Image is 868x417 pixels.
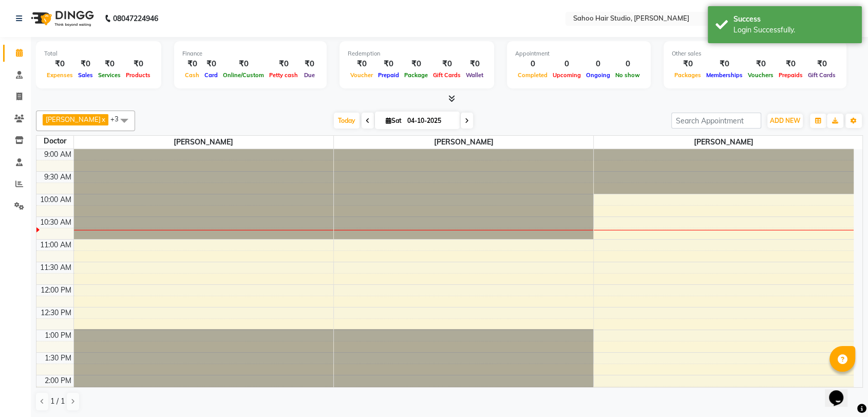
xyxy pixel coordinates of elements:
span: Cash [182,71,202,79]
div: ₹0 [300,58,318,70]
div: 9:30 AM [42,172,73,183]
span: Services [96,71,123,79]
div: 12:00 PM [39,285,73,296]
div: 11:00 AM [38,240,73,250]
span: Due [301,71,317,79]
span: Petty cash [267,71,300,79]
div: ₹0 [430,58,463,70]
span: [PERSON_NAME] [334,136,593,149]
span: Packages [672,71,704,79]
div: 12:30 PM [39,307,73,318]
div: ₹0 [704,58,745,70]
div: 10:00 AM [38,194,73,205]
span: Vouchers [745,71,776,79]
span: Ongoing [583,71,613,79]
div: Success [733,14,854,25]
span: Sales [76,71,96,79]
span: +3 [110,115,126,123]
div: Other sales [672,49,838,58]
div: 1:30 PM [43,353,73,364]
span: Sat [383,117,404,124]
span: Prepaid [375,71,402,79]
div: 10:30 AM [38,217,73,228]
div: ₹0 [805,58,838,70]
div: 0 [515,58,550,70]
div: Finance [182,49,318,58]
input: 2025-10-04 [404,113,456,129]
span: Expenses [44,71,76,79]
div: ₹0 [182,58,202,70]
iframe: chat widget [825,376,858,407]
b: 08047224946 [113,4,158,33]
div: ₹0 [202,58,220,70]
span: Card [202,71,220,79]
img: logo [26,4,97,33]
span: [PERSON_NAME] [594,136,854,149]
div: Total [44,49,153,58]
div: ₹0 [123,58,153,70]
div: 2:00 PM [43,375,73,386]
span: Prepaids [776,71,805,79]
div: 0 [613,58,643,70]
div: ₹0 [44,58,76,70]
span: Upcoming [550,71,583,79]
div: 0 [550,58,583,70]
div: 9:00 AM [42,149,73,160]
div: 0 [583,58,613,70]
span: [PERSON_NAME] [46,115,101,123]
span: Gift Cards [430,71,463,79]
div: ₹0 [220,58,267,70]
span: Today [334,113,360,129]
div: ₹0 [402,58,430,70]
div: ₹0 [375,58,402,70]
div: ₹0 [96,58,123,70]
div: ₹0 [76,58,96,70]
span: No show [613,71,643,79]
span: Package [402,71,430,79]
div: ₹0 [672,58,704,70]
div: ₹0 [267,58,300,70]
span: Completed [515,71,550,79]
input: Search Appointment [671,113,761,129]
a: x [101,115,105,123]
span: Voucher [348,71,375,79]
span: [PERSON_NAME] [74,136,333,149]
div: Redemption [348,49,486,58]
span: 1 / 1 [50,396,65,407]
div: Appointment [515,49,643,58]
span: Products [123,71,153,79]
div: Login Successfully. [733,25,854,35]
div: 1:00 PM [43,330,73,341]
div: ₹0 [463,58,486,70]
button: ADD NEW [767,114,803,128]
div: ₹0 [776,58,805,70]
span: Wallet [463,71,486,79]
div: ₹0 [745,58,776,70]
span: Gift Cards [805,71,838,79]
div: Doctor [36,136,73,147]
span: ADD NEW [770,117,800,124]
div: 11:30 AM [38,262,73,273]
span: Memberships [704,71,745,79]
div: ₹0 [348,58,375,70]
span: Online/Custom [220,71,267,79]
